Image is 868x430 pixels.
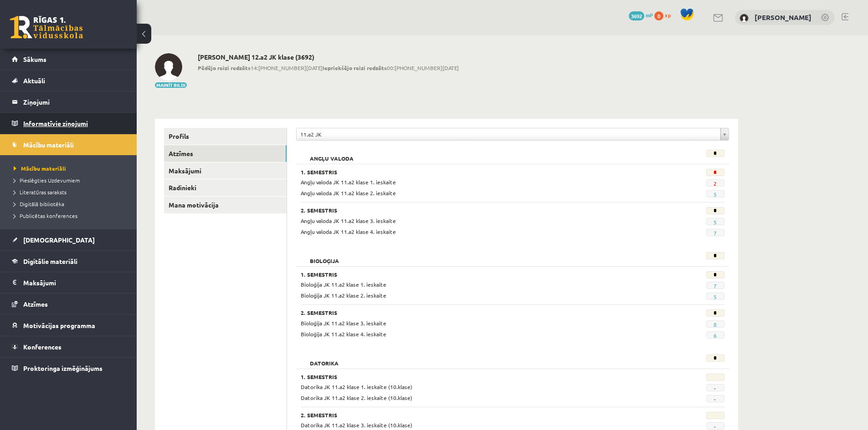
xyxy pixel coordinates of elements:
[23,257,77,265] span: Digitālie materiāli
[654,11,675,19] a: 0 xp
[23,236,95,244] span: [DEMOGRAPHIC_DATA]
[714,229,717,237] a: 7
[12,49,125,70] a: Sākums
[301,374,652,380] h3: 1. Semestris
[164,145,287,162] a: Atzīmes
[14,212,77,219] span: Publicētas konferences
[164,162,287,179] a: Maksājumi
[755,13,812,22] a: [PERSON_NAME]
[714,180,717,187] a: 2
[23,76,45,85] span: Aktuāli
[164,197,287,213] a: Mana motivācija
[23,141,74,149] span: Mācību materiāli
[629,11,653,19] a: 3692 mP
[629,11,644,20] span: 3692
[14,177,80,184] span: Pieslēgties Uzdevumiem
[301,207,652,213] h3: 2. Semestris
[12,315,125,336] a: Motivācijas programma
[301,412,652,418] h3: 2. Semestris
[301,252,348,261] h2: Bioloģija
[301,150,363,159] h2: Angļu valoda
[23,91,125,112] legend: Ziņojumi
[714,282,717,289] a: 7
[665,11,671,19] span: xp
[14,164,128,172] a: Mācību materiāli
[155,82,187,88] button: Mainīt bildi
[12,336,125,357] a: Konferences
[14,200,64,207] span: Digitālā bibliotēka
[646,11,653,19] span: mP
[301,281,386,288] span: Bioloģija JK 11.a2 klase 1. ieskaite
[12,272,125,293] a: Maksājumi
[23,272,125,293] legend: Maksājumi
[23,55,46,63] span: Sākums
[155,53,182,81] img: Rita Margarita Metuzāle
[706,395,724,402] span: -
[301,169,652,175] h3: 1. Semestris
[706,422,724,430] span: -
[23,113,125,134] legend: Informatīvie ziņojumi
[714,293,717,300] a: 5
[323,64,387,71] b: Iepriekšējo reizi redzēts
[301,189,396,197] span: Angļu valoda JK 11.a2 klase 2. ieskaite
[164,128,287,145] a: Profils
[12,251,125,272] a: Digitālie materiāli
[12,91,125,112] a: Ziņojumi
[14,165,66,172] span: Mācību materiāli
[301,178,396,186] span: Angļu valoda JK 11.a2 klase 1. ieskaite
[300,128,717,140] span: 11.a2 JK
[12,293,125,314] a: Atzīmes
[10,16,83,39] a: Rīgas 1. Tālmācības vidusskola
[714,191,717,198] a: 5
[23,321,95,329] span: Motivācijas programma
[14,176,128,184] a: Pieslēgties Uzdevumiem
[301,228,396,235] span: Angļu valoda JK 11.a2 klase 4. ieskaite
[198,64,459,72] span: 14:[PHONE_NUMBER][DATE] 00:[PHONE_NUMBER][DATE]
[14,188,128,196] a: Literatūras saraksts
[706,384,724,391] span: -
[301,421,412,429] span: Datorika JK 11.a2 klase 3. ieskaite (10.klase)
[12,134,125,155] a: Mācību materiāli
[301,319,386,327] span: Bioloģija JK 11.a2 klase 3. ieskaite
[14,212,128,220] a: Publicētas konferences
[301,394,412,401] span: Datorika JK 11.a2 klase 2. ieskaite (10.klase)
[14,200,128,208] a: Digitālā bibliotēka
[164,179,287,196] a: Radinieki
[12,358,125,379] a: Proktoringa izmēģinājums
[301,217,396,224] span: Angļu valoda JK 11.a2 klase 3. ieskaite
[12,113,125,134] a: Informatīvie ziņojumi
[198,64,251,71] b: Pēdējo reizi redzēts
[301,354,348,364] h2: Datorika
[714,332,717,339] a: 6
[12,70,125,91] a: Aktuāli
[14,188,67,196] span: Literatūras saraksts
[23,343,62,351] span: Konferences
[12,229,125,250] a: [DEMOGRAPHIC_DATA]
[654,11,663,20] span: 0
[301,271,652,278] h3: 1. Semestris
[23,300,48,308] span: Atzīmes
[297,128,729,140] a: 11.a2 JK
[301,292,386,299] span: Bioloģija JK 11.a2 klase 2. ieskaite
[740,14,749,23] img: Rita Margarita Metuzāle
[714,218,717,226] a: 5
[301,309,652,316] h3: 2. Semestris
[714,321,717,328] a: 8
[23,364,103,372] span: Proktoringa izmēģinājums
[301,330,386,338] span: Bioloģija JK 11.a2 klase 4. ieskaite
[301,383,412,390] span: Datorika JK 11.a2 klase 1. ieskaite (10.klase)
[198,53,459,61] h2: [PERSON_NAME] 12.a2 JK klase (3692)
